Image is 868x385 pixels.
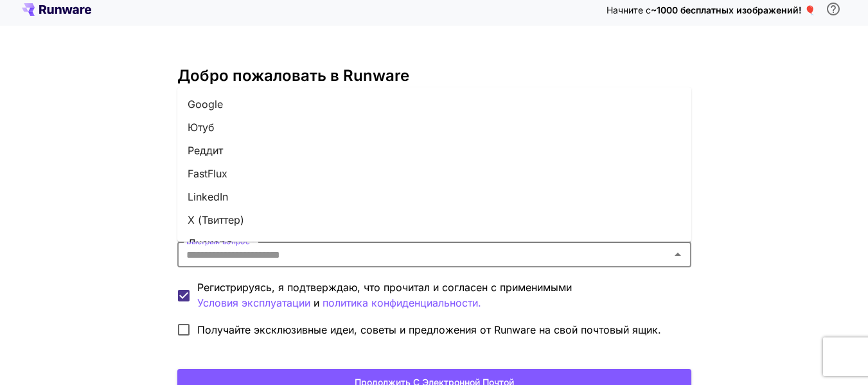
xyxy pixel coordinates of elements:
font: Получайте эксклюзивные идеи, советы и предложения от Runware на свой почтовый ящик. [197,323,661,336]
font: Google [188,98,223,111]
font: Начните с [607,4,651,15]
font: Добро пожаловать в Runware [177,66,409,85]
font: X (Твиттер) [188,213,244,226]
font: Регистрируясь, я подтверждаю, что прочитал и согласен с применимыми [197,281,572,294]
font: Условия эксплуатации [197,296,310,309]
button: Регистрируясь, я подтверждаю, что прочитал и согласен с применимыми Условия эксплуатации и [323,295,481,311]
font: Ютуб [188,121,215,134]
font: Реддит [188,144,223,157]
font: Дискорд [188,237,233,249]
font: и [314,296,319,309]
font: ~1000 бесплатных изображений! 🎈 [651,4,815,15]
button: Регистрируясь, я подтверждаю, что прочитал и согласен с применимыми и политика конфиденциальности. [197,295,310,311]
button: Close [669,246,687,264]
font: политика конфиденциальности. [323,296,481,309]
font: LinkedIn [188,190,228,203]
font: FastFlux [188,167,227,180]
